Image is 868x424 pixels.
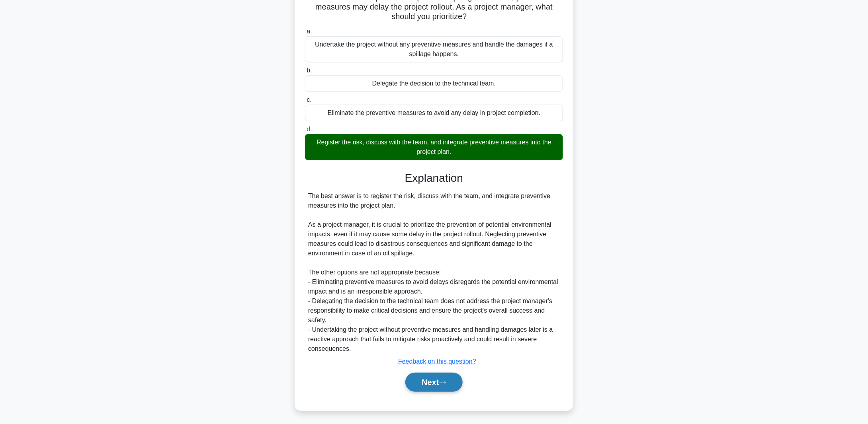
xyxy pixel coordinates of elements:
h3: Explanation [310,171,558,185]
span: b. [307,67,312,74]
div: The best answer is to register the risk, discuss with the team, and integrate preventive measures... [308,191,560,354]
div: Eliminate the preventive measures to avoid any delay in project completion. [305,105,563,121]
span: d. [307,126,312,132]
span: a. [307,28,312,35]
button: Next [405,373,462,392]
div: Delegate the decision to the technical team. [305,75,563,92]
a: Feedback on this question? [398,358,476,365]
span: c. [307,96,311,103]
div: Undertake the project without any preventive measures and handle the damages if a spillage happens. [305,36,563,62]
div: Register the risk, discuss with the team, and integrate preventive measures into the project plan. [305,134,563,160]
